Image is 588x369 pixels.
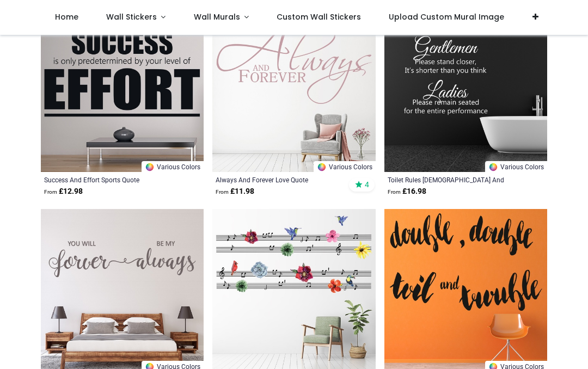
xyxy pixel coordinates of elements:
span: Upload Custom Mural Image [389,11,504,22]
strong: £ 16.98 [388,186,426,197]
a: Various Colors [142,161,204,172]
a: Success And Effort Sports Quote [44,175,169,184]
span: Home [55,11,78,22]
img: Always And Forever Love Quote Wall Sticker - Mod2 [212,9,375,171]
span: Custom Wall Stickers [277,11,361,22]
span: Wall Murals [194,11,240,22]
strong: £ 11.98 [216,186,254,197]
span: 4 [365,180,369,189]
img: Success And Effort Sports Quote Wall Sticker [41,9,204,171]
strong: £ 12.98 [44,186,83,197]
img: Toilet Rules Ladies And Gents Wall Sticker [384,9,547,171]
span: From [44,189,57,195]
img: Color Wheel [317,162,327,172]
a: Toilet Rules [DEMOGRAPHIC_DATA] And [DEMOGRAPHIC_DATA] [388,175,513,184]
span: From [388,189,401,195]
img: Color Wheel [488,162,498,172]
img: Color Wheel [145,162,155,172]
a: Various Colors [485,161,547,172]
span: Wall Stickers [106,11,157,22]
a: Always And Forever Love Quote [216,175,341,184]
a: Various Colors [314,161,376,172]
span: From [216,189,229,195]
